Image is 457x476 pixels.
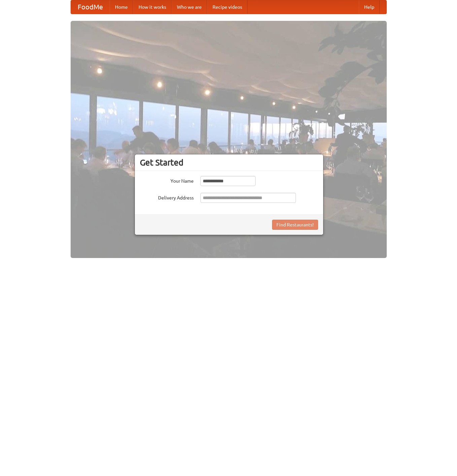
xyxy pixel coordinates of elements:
[272,220,318,230] button: Find Restaurants!
[110,0,133,14] a: Home
[133,0,172,14] a: How it works
[172,0,207,14] a: Who we are
[140,157,318,168] h3: Get Started
[140,193,194,201] label: Delivery Address
[359,0,380,14] a: Help
[140,176,194,184] label: Your Name
[207,0,247,14] a: Recipe videos
[71,0,110,14] a: FoodMe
